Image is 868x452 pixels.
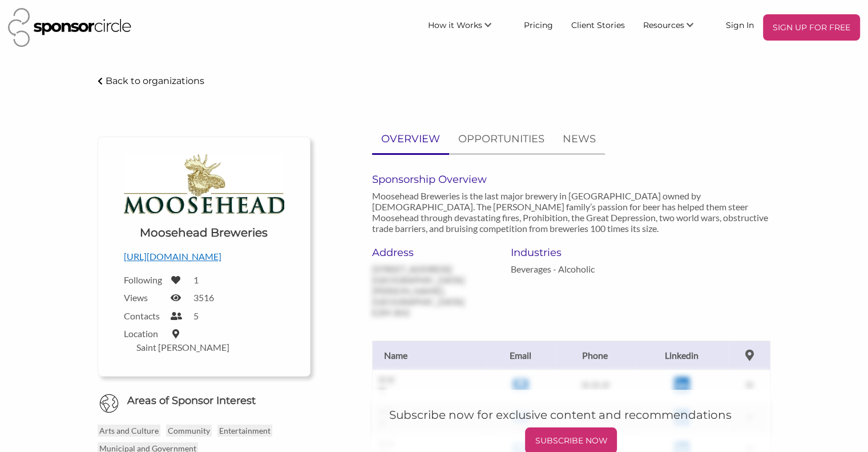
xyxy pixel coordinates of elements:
[768,19,855,36] p: SIGN UP FOR FREE
[372,246,494,259] h6: Address
[124,154,284,216] img: Logo
[98,425,160,437] p: Arts and Culture
[8,8,131,47] img: Sponsor Circle Logo
[515,14,562,35] a: Pricing
[428,20,482,30] span: How it Works
[486,341,555,370] th: Email
[530,432,612,449] p: SUBSCRIBE NOW
[372,341,486,370] th: Name
[419,14,515,41] li: How it Works
[510,246,632,259] h6: Industries
[124,249,284,264] p: [URL][DOMAIN_NAME]
[389,407,754,423] h5: Subscribe now for exclusive content and recommendations
[124,292,164,303] label: Views
[99,394,119,413] img: Globe Icon
[510,263,632,274] p: Beverages - Alcoholic
[124,328,164,339] label: Location
[555,341,635,370] th: Phone
[140,225,268,241] h1: Moosehead Breweries
[717,14,763,35] a: Sign In
[193,310,199,321] label: 5
[643,20,684,30] span: Resources
[217,425,272,437] p: Entertainment
[124,310,164,321] label: Contacts
[89,394,319,408] h6: Areas of Sponsor Interest
[372,190,771,234] p: Moosehead Breweries is the last major brewery in [GEOGRAPHIC_DATA] owned by [DEMOGRAPHIC_DATA]. T...
[166,425,212,437] p: Community
[563,131,596,147] p: NEWS
[634,14,717,41] li: Resources
[193,292,214,303] label: 3516
[193,274,199,285] label: 1
[372,173,771,186] h6: Sponsorship Overview
[136,342,229,353] label: Saint [PERSON_NAME]
[635,341,729,370] th: Linkedin
[458,131,544,147] p: OPPORTUNITIES
[106,75,204,86] p: Back to organizations
[124,274,164,285] label: Following
[381,131,440,147] p: OVERVIEW
[562,14,634,35] a: Client Stories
